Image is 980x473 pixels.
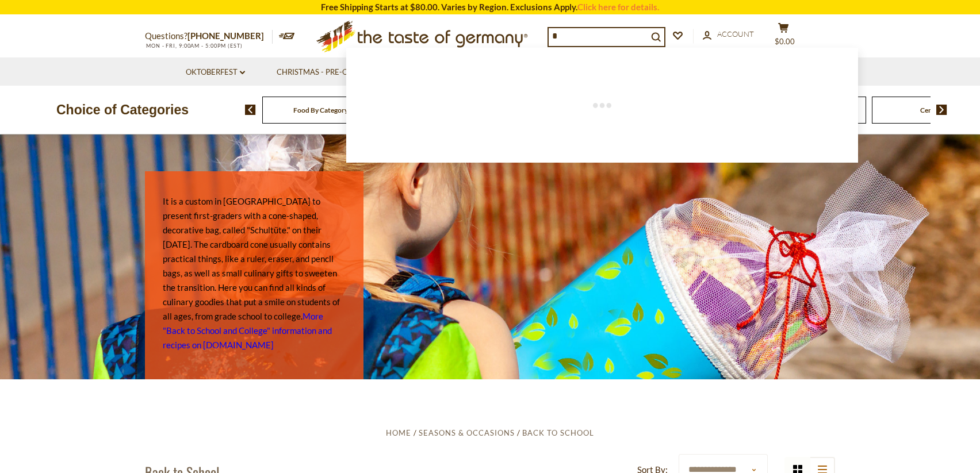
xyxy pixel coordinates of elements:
[577,2,659,12] a: Click here for details.
[186,66,245,79] a: Oktoberfest
[277,66,375,79] a: Christmas - PRE-ORDER
[920,106,940,114] a: Cereal
[717,29,754,39] span: Account
[163,311,332,350] a: More "Back to School and College" information and recipes on [DOMAIN_NAME]
[293,106,348,114] a: Food By Category
[163,194,346,352] p: It is a custom in [GEOGRAPHIC_DATA] to present first-graders with a cone-shaped, decorative bag, ...
[766,22,801,51] button: $0.00
[245,105,256,115] img: previous arrow
[346,48,858,163] div: Instant Search Results
[936,105,947,115] img: next arrow
[145,29,273,44] p: Questions?
[386,428,411,437] a: Home
[145,43,243,49] span: MON - FRI, 9:00AM - 5:00PM (EST)
[703,28,754,41] a: Account
[419,428,515,437] a: Seasons & Occasions
[775,37,795,46] span: $0.00
[522,428,594,437] a: Back to School
[187,30,264,41] a: [PHONE_NUMBER]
